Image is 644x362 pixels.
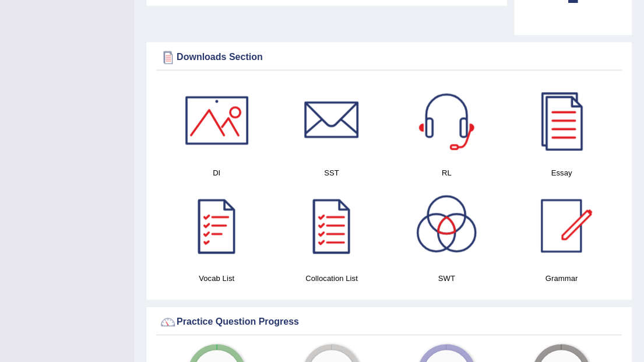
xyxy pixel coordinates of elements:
h4: DI [165,167,268,179]
div: Practice Question Progress [159,313,619,331]
h4: Vocab List [165,272,268,284]
h4: SWT [395,272,498,284]
h4: SST [280,167,383,179]
div: Downloads Section [159,48,619,66]
h4: Grammar [510,272,613,284]
h4: RL [395,167,498,179]
h4: Essay [510,167,613,179]
h4: Collocation List [280,272,383,284]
